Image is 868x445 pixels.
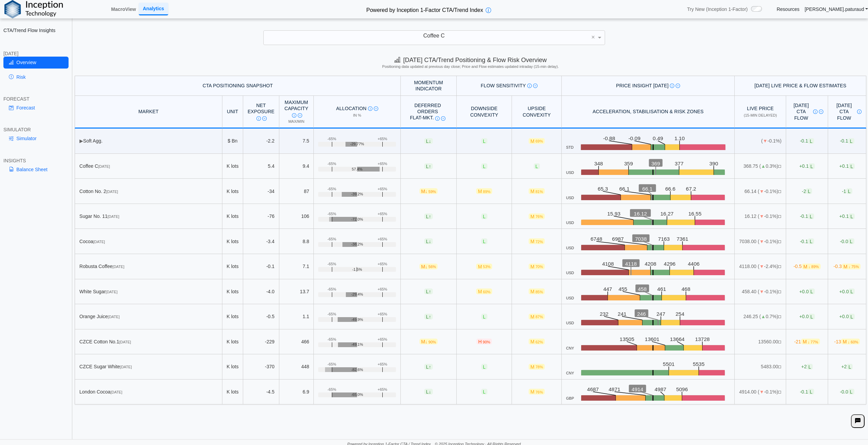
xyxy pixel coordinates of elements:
text: 468 [682,286,691,292]
div: Sugar No. 11 [79,213,218,219]
text: -0.88 [603,135,615,141]
td: 7038.00 ( -0.1%) [735,229,786,254]
a: Overview [3,57,69,68]
text: 254 [676,311,685,317]
a: Risk [3,71,69,83]
div: [DATE] [3,50,69,57]
th: Live Price [735,96,786,129]
span: -39.2% [351,192,363,196]
span: L [424,163,433,169]
span: M [801,339,820,344]
div: +65% [378,162,387,166]
td: 106 [279,204,314,229]
span: L [481,238,487,244]
span: ↓ 60% [848,340,858,344]
span: Clear value [590,31,596,45]
text: 16.12 [634,211,647,217]
span: USD [566,271,574,275]
text: -0.09 [628,135,640,141]
div: +65% [378,337,387,342]
img: Read More [374,106,378,111]
span: [DATE] [106,190,118,194]
div: Flow Sensitivity [461,83,557,89]
td: 368.75 ( 0.3%) [735,154,786,179]
span: L [424,314,433,320]
div: +65% [378,312,387,316]
span: L [424,138,433,144]
span: L [481,314,487,320]
td: 458.40 ( -0.1%) [735,279,786,305]
img: Info [527,84,532,88]
span: ↓ [425,339,427,344]
span: M [420,264,438,269]
span: ↓ [429,138,431,144]
text: 16.27 [661,211,674,217]
text: 6748 [591,236,602,241]
span: [DATE] [107,214,119,219]
span: L [808,213,814,219]
span: ▼ [759,264,764,269]
td: -34 [243,179,279,204]
span: 87% [535,315,543,319]
span: -0.1 [800,213,814,219]
span: USD [566,221,574,225]
span: in % [353,113,361,117]
span: -49.1% [351,342,363,347]
text: 369 [651,161,660,166]
th: Upside Convexity [512,96,562,129]
span: -13 [834,339,860,344]
span: -38.2% [351,242,363,247]
span: 62% [535,340,543,344]
div: Cocoa [79,238,218,244]
text: 247 [657,311,666,317]
span: M [841,339,860,344]
span: ↓ [429,239,431,244]
span: L [849,213,855,219]
span: 70% [535,265,543,269]
span: CNY [566,346,574,351]
text: 4296 [664,261,676,267]
td: 1.1 [279,304,314,329]
td: 16.12 ( -0.1%) [735,204,786,229]
span: 60% [483,290,490,294]
text: 13601 [645,336,660,342]
span: M [802,264,821,269]
div: +65% [378,287,387,292]
span: L [481,138,487,144]
span: H [476,339,492,344]
div: -65% [327,212,336,216]
span: × [591,34,595,40]
div: Coffee C [79,163,218,169]
span: L [806,188,812,194]
span: L [846,188,852,194]
span: -0.5 [793,264,820,269]
td: K lots [222,254,243,279]
td: K lots [222,329,243,355]
td: -0.5 [243,304,279,329]
text: 447 [603,286,612,292]
span: L [481,213,487,219]
span: L [809,163,815,169]
a: Resources [777,6,799,12]
div: Allocation [318,105,396,112]
div: -65% [327,337,336,342]
td: K lots [222,354,243,380]
span: ▼ [759,289,764,294]
a: Analytics [139,3,168,15]
span: ↑ [429,289,431,294]
span: NO FEED: Live data feed not provided for this market. [778,190,781,194]
td: 13.7 [279,279,314,305]
span: ↓ [425,264,427,269]
span: M [529,213,545,219]
td: 466 [279,329,314,355]
td: 7.5 [279,129,314,154]
span: +0.1 [839,163,855,169]
td: -2.2 [243,129,279,154]
span: ▼ [759,239,764,244]
span: ↑ [429,213,431,219]
span: [DATE] [93,240,105,244]
span: 53% [483,265,490,269]
td: -0.1 [243,254,279,279]
td: -76 [243,204,279,229]
td: 5483.00 [735,354,786,380]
